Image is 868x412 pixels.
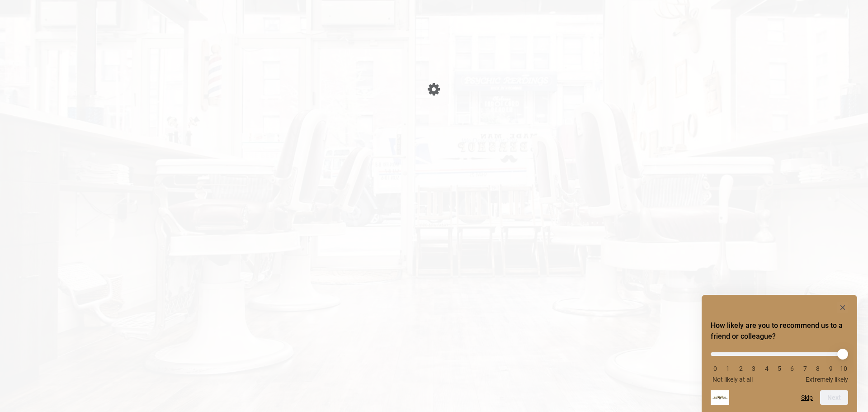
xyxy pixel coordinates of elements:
li: 3 [749,365,758,372]
li: 6 [788,365,797,372]
li: 4 [762,365,771,372]
li: 7 [801,365,810,372]
span: Extremely likely [806,376,848,383]
li: 1 [723,365,732,372]
li: 0 [711,365,720,372]
button: Next question [820,390,848,405]
button: Hide survey [837,302,848,313]
li: 9 [826,365,835,372]
li: 8 [813,365,822,372]
h2: How likely are you to recommend us to a friend or colleague? Select an option from 0 to 10, with ... [711,320,848,342]
li: 2 [736,365,745,372]
li: 10 [839,365,848,372]
li: 5 [775,365,784,372]
span: Not likely at all [712,376,753,383]
div: How likely are you to recommend us to a friend or colleague? Select an option from 0 to 10, with ... [711,346,848,383]
button: Skip [801,394,813,401]
div: How likely are you to recommend us to a friend or colleague? Select an option from 0 to 10, with ... [711,302,848,405]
